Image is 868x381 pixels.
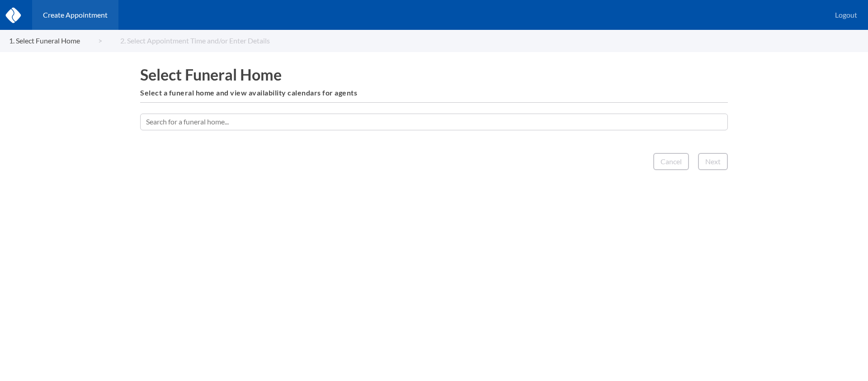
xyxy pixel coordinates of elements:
button: Next [698,153,728,170]
input: Search for a funeral home... [140,114,728,130]
h1: Select Funeral Home [140,66,728,83]
a: 1. Select Funeral Home [9,37,102,45]
h6: Select a funeral home and view availability calendars for agents [140,89,728,97]
button: Cancel [653,153,689,170]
